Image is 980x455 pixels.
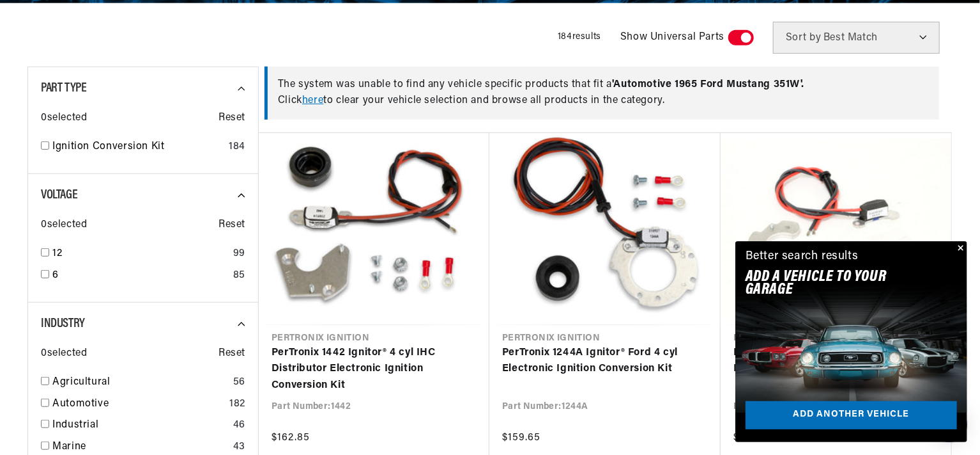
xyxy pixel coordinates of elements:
div: Ignition Products [13,89,243,101]
a: FAQ [13,109,243,129]
a: Ignition Conversion Kit [52,139,224,156]
h2: Add A VEHICLE to your garage [746,271,925,297]
a: FAQs [13,162,243,182]
a: Industrial [52,417,228,434]
div: Payment, Pricing, and Promotions [13,300,243,312]
span: 0 selected [41,217,87,234]
div: Orders [13,247,243,259]
span: Reset [218,110,245,127]
span: Sort by [786,33,821,43]
div: JBA Performance Exhaust [13,141,243,154]
div: 56 [233,374,245,391]
button: Close [952,241,967,257]
div: 184 [229,139,245,156]
div: 46 [233,417,245,434]
span: Voltage [41,189,77,202]
a: PerTronix 1442 Ignitor® 4 cyl IHC Distributor Electronic Ignition Conversion Kit [272,345,477,394]
div: 85 [233,267,245,284]
a: here [302,95,323,106]
button: Contact Us [13,342,243,365]
a: Shipping FAQs [13,214,243,234]
div: 99 [233,246,245,262]
a: PerTronix 1231 Ignitor® Ford 3 cyl Electronic Ignition Conversion Kit [733,345,938,378]
span: 0 selected [41,346,87,362]
div: Better search results [746,248,859,266]
span: Part Type [41,82,86,95]
span: Industry [41,317,85,330]
span: Reset [218,217,245,234]
div: The system was unable to find any vehicle specific products that fit a Click to clear your vehicl... [264,67,939,120]
span: 0 selected [41,110,87,127]
span: 184 results [558,32,601,42]
a: Automotive [52,396,224,413]
a: Agricultural [52,374,228,391]
a: Add another vehicle [746,401,957,430]
span: Reset [218,346,245,362]
select: Sort by [773,22,940,54]
a: PerTronix 1244A Ignitor® Ford 4 cyl Electronic Ignition Conversion Kit [502,345,708,378]
div: Shipping [13,195,243,207]
a: POWERED BY ENCHANT [176,369,246,381]
span: ' Automotive 1965 Ford Mustang 351W '. [612,79,804,90]
a: 12 [52,246,228,262]
span: Show Universal Parts [620,29,724,46]
a: 6 [52,267,228,284]
div: 182 [229,396,245,413]
a: Orders FAQ [13,267,243,287]
a: Payment, Pricing, and Promotions FAQ [13,320,243,340]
